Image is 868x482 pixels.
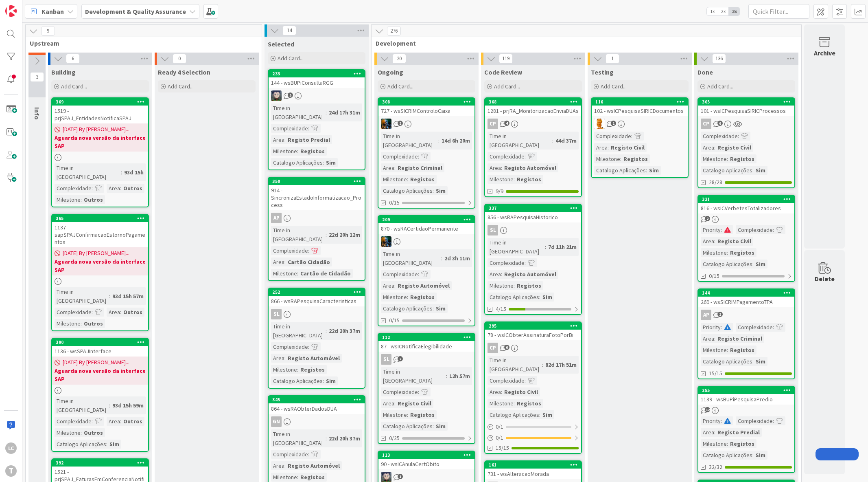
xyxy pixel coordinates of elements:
[707,83,733,90] span: Add Card...
[271,226,326,244] div: Time in [GEOGRAPHIC_DATA]
[82,319,105,328] div: Outros
[268,69,365,170] a: 233144 - wsBUPiConsultaRGGLSTime in [GEOGRAPHIC_DATA]:24d 17h 31mComplexidade:Area:Registo Predia...
[514,281,515,290] span: :
[709,272,719,280] span: 0/15
[56,339,148,345] div: 390
[697,97,795,188] a: 305101 - wsICPesquisaSIRICProcessosCPComplexidade:Area:Registo CivilMilestone:RegistosCatalogo Ap...
[109,292,110,301] span: :
[92,184,93,193] span: :
[408,293,437,302] div: Registos
[269,296,365,306] div: 866 - wsRAPesquisaCaracteristicas
[52,106,148,123] div: 1519 - prjSPAJ_EntidadesNotificaSPAJ
[543,360,579,369] div: 82d 17h 51m
[489,99,581,105] div: 368
[485,98,581,106] div: 368
[594,143,608,152] div: Area
[717,121,723,126] span: 6
[381,354,391,365] div: SL
[269,288,365,296] div: 252
[488,258,525,267] div: Complexidade
[488,343,498,353] div: CP
[327,326,362,335] div: 22d 20h 37m
[268,177,365,281] a: 350914 - SincronizaEstadoInformatizacao_ProcessAPTime in [GEOGRAPHIC_DATA]:22d 20h 12mComplexidad...
[269,77,365,88] div: 144 - wsBUPiConsultaRGG
[308,246,309,255] span: :
[438,136,439,145] span: :
[378,215,475,326] a: 209870 - wsRACertidaoPermanenteJCTime in [GEOGRAPHIC_DATA]:2d 3h 11mComplexidade:Area:Registo Aut...
[488,356,542,374] div: Time in [GEOGRAPHIC_DATA]
[271,213,282,223] div: AP
[56,99,148,105] div: 369
[51,97,149,207] a: 3691519 - prjSPAJ_EntidadesNotificaSPAJ[DATE] By [PERSON_NAME]...Aguarda nova versão da interface...
[545,242,546,251] span: :
[52,98,148,106] div: 369
[715,334,764,343] div: Registo Criminal
[488,238,545,256] div: Time in [GEOGRAPHIC_DATA]
[284,258,286,266] span: :
[488,270,501,279] div: Area
[269,178,365,185] div: 350
[298,147,327,156] div: Registos
[52,339,148,357] div: 3901136 - wsSPAJInterface
[698,98,794,106] div: 305
[297,147,298,156] span: :
[278,55,304,62] span: Add Card...
[381,249,441,267] div: Time in [GEOGRAPHIC_DATA]
[752,357,754,366] span: :
[488,119,498,129] div: CP
[502,270,558,279] div: Registo Automóvel
[85,7,186,15] b: Development & Quality Assurance
[272,71,365,77] div: 233
[705,216,710,221] span: 2
[396,281,452,290] div: Registo Automóvel
[515,175,543,184] div: Registos
[56,216,148,221] div: 365
[326,230,327,239] span: :
[271,258,284,266] div: Area
[698,106,794,116] div: 101 - wsICPesquisaSIRICProcessos
[701,119,711,129] div: CP
[297,269,298,278] span: :
[418,270,419,279] span: :
[92,308,93,317] span: :
[168,83,194,90] span: Add Card...
[488,132,552,150] div: Time in [GEOGRAPHIC_DATA]
[591,97,689,178] a: 116102 - wsICPesquisaSIRICDocumentosRLComplexidade:Area:Registo CivilMilestone:RegistosCatalogo A...
[434,304,448,313] div: Sim
[271,309,282,319] div: SL
[697,288,795,379] a: 144269 - wsSICRIMPagamentoTPAAPPriority:Complexidade:Area:Registo CriminalMilestone:RegistosCatal...
[284,354,286,363] span: :
[121,308,144,317] div: Outros
[698,289,794,307] div: 144269 - wsSICRIMPagamentoTPA
[754,166,767,175] div: Sim
[698,119,794,129] div: CP
[121,184,144,193] div: Outros
[284,135,286,144] span: :
[488,281,514,290] div: Milestone
[378,334,474,352] div: 11287 - wsICNotificaElegibilidade
[594,119,605,129] img: RL
[701,346,727,354] div: Milestone
[552,136,553,145] span: :
[594,166,646,175] div: Catalogo Aplicações
[55,134,146,150] b: Aguarda nova versão da interface SAP
[63,358,129,367] span: [DATE] By [PERSON_NAME]...
[381,304,433,313] div: Catalogo Aplicações
[594,132,631,141] div: Complexidade
[52,98,148,123] div: 3691519 - prjSPAJ_EntidadesNotificaSPAJ
[698,297,794,307] div: 269 - wsSICRIMPagamentoTPA
[621,154,650,163] div: Registos
[327,108,362,117] div: 24d 17h 31m
[727,346,728,354] span: :
[728,346,756,354] div: Registos
[485,98,581,116] div: 3681281 - prjRA_MonitorizacaoEnviaDUAs
[494,83,520,90] span: Add Card...
[271,342,308,351] div: Complexidade
[601,83,627,90] span: Add Card...
[647,166,661,175] div: Sim
[63,125,129,134] span: [DATE] By [PERSON_NAME]...
[378,334,474,341] div: 112
[269,70,365,88] div: 233144 - wsBUPiConsultaRGG
[327,230,362,239] div: 22d 20h 12m
[701,248,727,257] div: Milestone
